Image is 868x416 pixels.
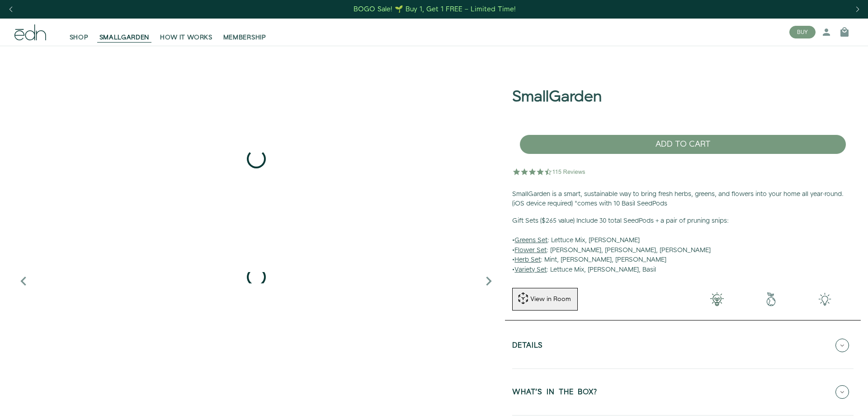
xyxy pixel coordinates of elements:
h5: WHAT'S IN THE BOX? [512,388,597,399]
img: 001-light-bulb.png [690,292,744,306]
u: Herb Set [514,255,541,264]
button: WHAT'S IN THE BOX? [512,376,854,408]
button: BUY [789,26,816,38]
a: SHOP [64,22,94,42]
u: Flower Set [514,246,547,255]
a: MEMBERSHIP [218,22,272,42]
button: View in Room [512,288,578,311]
span: HOW IT WORKS [160,33,212,42]
div: BOGO Sale! 🌱 Buy 1, Get 1 FREE – Limited Time! [354,5,516,14]
img: 4.5 star rating [512,163,587,181]
a: HOW IT WORKS [155,22,217,42]
h5: Details [512,342,543,352]
p: • : Lettuce Mix, [PERSON_NAME] • : [PERSON_NAME], [PERSON_NAME], [PERSON_NAME] • : Mint, [PERSON_... [512,216,854,275]
span: SMALLGARDEN [99,33,150,42]
u: Greens Set [514,236,547,245]
img: green-earth.png [744,292,798,306]
button: ADD TO CART [519,134,846,154]
b: Gift Sets ($265 value) Include 30 total SeedPods + a pair of pruning snips: [512,216,729,225]
button: Details [512,330,854,361]
u: Variety Set [514,265,547,274]
img: edn-smallgarden-tech.png [798,292,852,306]
h1: SmallGarden [512,89,602,105]
span: MEMBERSHIP [223,33,266,42]
span: SHOP [70,33,89,42]
a: SMALLGARDEN [94,22,155,42]
p: SmallGarden is a smart, sustainable way to bring fresh herbs, greens, and flowers into your home ... [512,190,854,209]
a: BOGO Sale! 🌱 Buy 1, Get 1 FREE – Limited Time! [353,2,517,16]
div: View in Room [529,295,572,304]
